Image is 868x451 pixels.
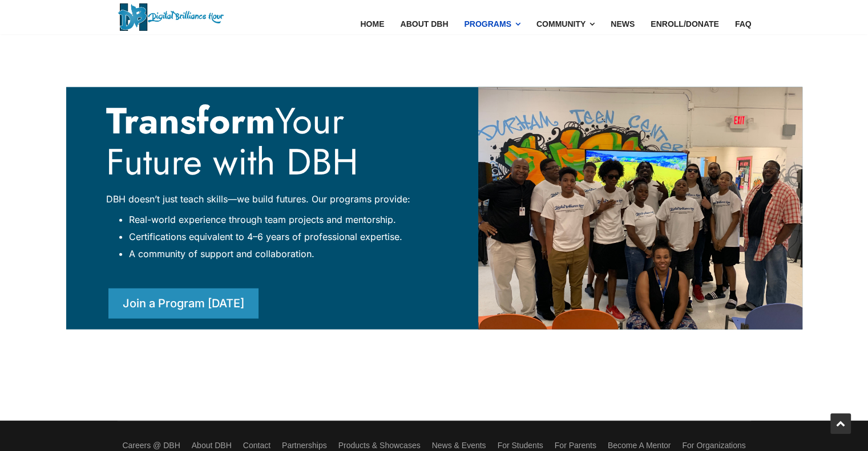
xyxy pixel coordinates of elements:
[129,250,430,258] p: A community of support and collaboration.
[106,100,430,182] h4: Your Future with DBH
[129,233,430,241] p: Certifications equivalent to 4–6 years of professional expertise.
[118,3,224,31] img: Digital Brilliance Hour
[106,95,275,147] strong: Transform
[478,87,802,330] img: Image
[129,216,430,224] p: Real-world experience through team projects and mentorship.
[106,192,430,206] p: DBH doesn’t just teach skills—we build futures. Our programs provide:
[663,319,868,451] iframe: Chat Widget
[108,289,259,319] a: Join a Program [DATE]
